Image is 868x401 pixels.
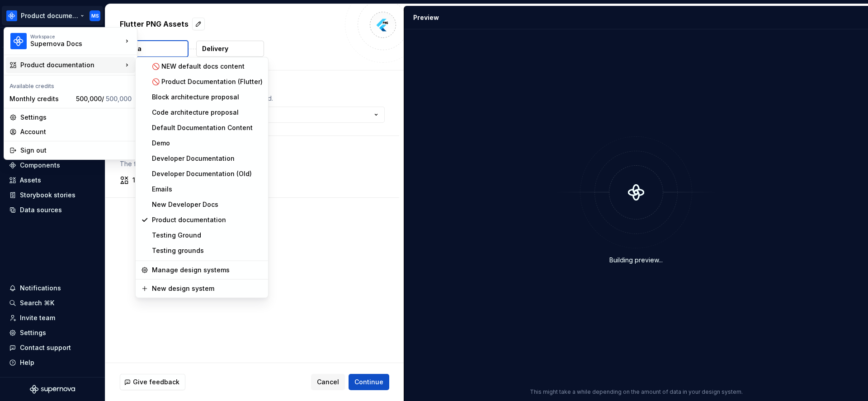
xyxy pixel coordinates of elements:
div: Monthly credits [9,94,72,103]
div: New Developer Docs [152,200,263,209]
div: Workspace [30,34,123,39]
div: Testing Ground [152,231,263,240]
div: Sign out [20,146,132,155]
div: Emails [152,185,263,194]
div: Settings [20,113,132,122]
img: 87691e09-aac2-46b6-b153-b9fe4eb63333.png [10,33,27,49]
span: 500,000 [106,95,132,103]
div: 🚫 NEW default docs content [152,62,263,71]
div: New design system [152,284,263,293]
div: Account [20,127,132,136]
div: Product documentation [152,215,263,224]
div: Testing grounds [152,246,263,255]
div: Product documentation [20,61,123,70]
div: Available credits [6,77,135,92]
div: Block architecture proposal [152,93,263,102]
span: 500,000 / [76,95,132,103]
div: 🚫 Product Documentation (Flutter) [152,77,263,86]
div: Developer Documentation [152,154,263,163]
div: Default Documentation Content [152,123,263,132]
div: Supernova Docs [30,39,107,48]
div: Developer Documentation (Old) [152,169,263,178]
div: Demo [152,139,263,148]
div: Manage design systems [152,266,263,275]
div: Code architecture proposal [152,108,263,117]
